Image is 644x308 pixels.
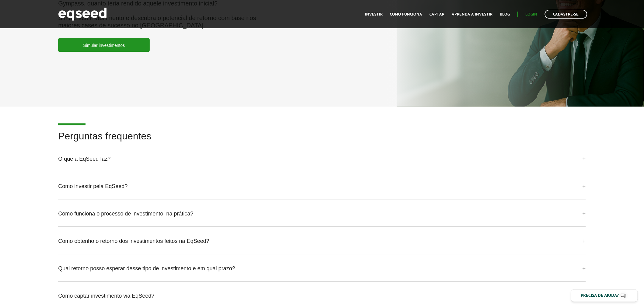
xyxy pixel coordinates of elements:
[545,10,587,19] a: Cadastre-se
[58,178,586,194] a: Como investir pela EqSeed?
[58,233,586,249] a: Como obtenho o retorno dos investimentos feitos na EqSeed?
[526,12,537,16] a: Login
[365,12,383,16] a: Investir
[452,12,493,16] a: Aprenda a investir
[58,131,586,151] h2: Perguntas frequentes
[58,260,586,277] a: Qual retorno posso esperar desse tipo de investimento e em qual prazo?
[58,6,107,22] img: EqSeed
[390,12,422,16] a: Como funciona
[58,151,586,167] a: O que a EqSeed faz?
[58,38,150,52] a: Simular investimentos
[58,288,586,304] a: Como captar investimento via EqSeed?
[58,205,586,222] a: Como funciona o processo de investimento, na prática?
[430,12,445,16] a: Captar
[500,12,510,16] a: Blog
